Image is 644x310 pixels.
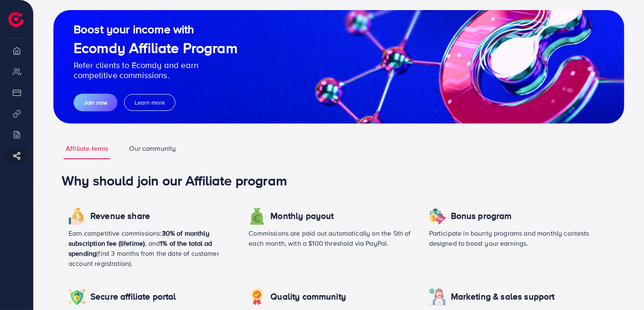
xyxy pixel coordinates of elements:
img: logo [8,12,24,27]
h2: Boost your income with [74,22,238,36]
a: Our community [127,144,178,159]
a: Affiliate terms [64,144,110,159]
span: , and [145,239,160,248]
img: icon revenue share [69,289,85,305]
h4: Quality community [270,292,346,302]
h4: Secure affiliate portal [90,292,176,302]
h4: Marketing & sales support [451,292,555,302]
span: Join now [84,98,107,107]
img: icon revenue share [249,208,265,225]
p: Earn competitive commissions: (first 3 months from the date of customer account registration). [69,228,235,268]
p: Participate in bounty programs and monthly contests designed to boost your earnings. [429,228,596,248]
h1: Ecomdy Affiliate Program [74,39,238,57]
p: Commissions are paid out automatically on the 5th of each month, with a $100 threshold via PayPal. [249,228,415,248]
iframe: Chat [608,272,638,304]
button: Join now [74,94,117,111]
img: icon revenue share [429,289,446,305]
h4: Revenue share [90,211,150,221]
img: guide [53,10,624,123]
h4: Bonus program [451,211,512,221]
h4: Monthly payout [270,211,334,221]
img: icon revenue share [69,208,85,225]
p: competitive commissions. [74,70,238,80]
span: 1% of the total ad spending [69,239,212,258]
span: 30% of monthly subscription fee (lifetime) [69,229,209,248]
img: icon revenue share [249,289,265,305]
h1: Why should join our Affiliate program [62,172,616,188]
p: Refer clients to Ecomdy and earn [74,60,238,70]
button: Learn more [124,94,175,111]
img: icon revenue share [429,208,446,225]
